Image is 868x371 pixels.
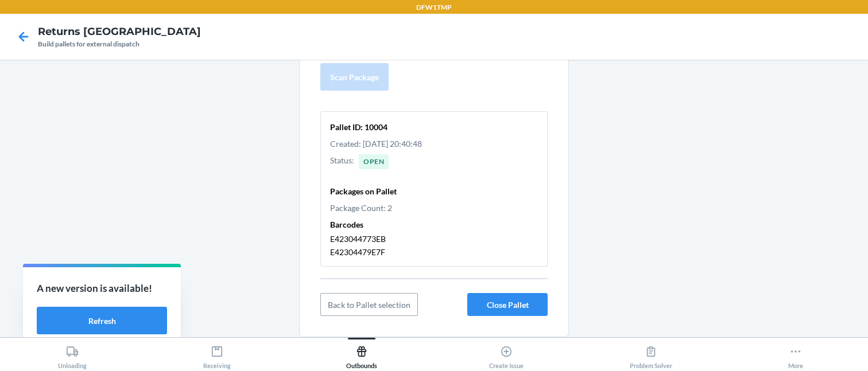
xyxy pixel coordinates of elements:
button: Refresh [37,307,167,334]
div: Outbounds [346,341,377,369]
button: Close Pallet [467,293,548,316]
p: Status : [330,154,354,169]
div: Build pallets for external dispatch [38,39,201,49]
p: Packages on Pallet [330,185,538,197]
div: Create Issue [489,341,524,369]
button: Scan Package [320,63,389,91]
button: Create Issue [434,338,579,369]
div: Unloading [58,341,87,369]
h4: Returns [GEOGRAPHIC_DATA] [38,24,201,39]
p: Package Count: 2 [330,202,538,214]
p: Pallet ID: 10004 [330,121,538,133]
p: E423044773EB [330,233,538,245]
p: DFW1TMP [416,2,452,13]
div: Receiving [203,341,231,369]
button: Problem Solver [579,338,723,369]
button: Back to Pallet selection [320,293,418,316]
button: Outbounds [289,338,434,369]
div: Problem Solver [630,341,672,369]
p: E42304479E7F [330,246,538,258]
p: Barcodes [330,218,538,231]
p: A new version is available! [37,281,167,296]
p: Created: [DATE] 20:40:48 [330,138,538,150]
div: Open [359,154,389,169]
div: More [788,341,803,369]
button: Receiving [145,338,289,369]
button: More [723,338,868,369]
